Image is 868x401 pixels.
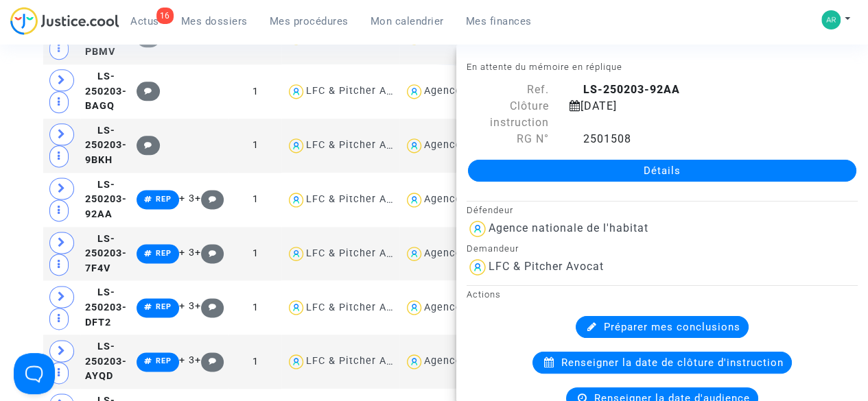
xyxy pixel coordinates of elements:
div: Ref. [456,82,559,98]
span: + [195,247,224,258]
span: LS-250203-7F4V [85,233,127,274]
small: Demandeur [467,243,519,254]
img: icon-user.svg [404,352,424,372]
td: 1 [228,64,281,119]
span: + [195,193,224,204]
span: LS-250203-AYQD [85,341,127,382]
div: Agence nationale de l'habitat [424,302,575,313]
img: icon-user.svg [467,218,489,240]
div: LFC & Pitcher Avocat [306,302,414,313]
div: LFC & Pitcher Avocat [306,193,414,205]
div: Agence nationale de l'habitat [424,247,575,259]
span: Renseigner la date de clôture d'instruction [561,356,784,369]
a: Mon calendrier [360,11,455,32]
img: icon-user.svg [467,256,489,278]
td: 1 [228,335,281,389]
div: Agence nationale de l'habitat [424,85,575,97]
a: Mes procédures [259,11,360,32]
div: LFC & Pitcher Avocat [489,260,604,273]
span: Mes finances [466,15,532,27]
td: 1 [228,119,281,173]
small: En attente du mémoire en réplique [467,62,622,72]
img: icon-user.svg [404,136,424,156]
div: RG N° [456,131,559,147]
a: Détails [468,160,856,182]
small: Défendeur [467,205,513,215]
img: icon-user.svg [286,244,306,264]
span: + 3 [179,247,195,258]
td: 1 [228,173,281,227]
img: icon-user.svg [286,82,306,101]
td: 1 [228,280,281,335]
div: Clôture instruction [456,98,559,131]
span: LS-250203-DFT2 [85,287,127,328]
span: Mon calendrier [371,15,444,27]
img: icon-user.svg [286,136,306,156]
img: icon-user.svg [404,82,424,101]
span: + 3 [179,354,195,366]
img: icon-user.svg [286,190,306,210]
div: LFC & Pitcher Avocat [306,355,414,367]
img: icon-user.svg [286,297,306,317]
div: LFC & Pitcher Avocat [306,85,414,97]
div: LFC & Pitcher Avocat [306,247,414,259]
div: Agence nationale de l'habitat [424,193,575,205]
a: Mes dossiers [170,11,259,32]
img: icon-user.svg [404,244,424,264]
span: Préparer mes conclusions [604,321,740,333]
img: icon-user.svg [286,352,306,372]
b: LS-250203-92AA [583,83,680,96]
div: Agence nationale de l'habitat [424,355,575,367]
span: + [195,300,224,312]
td: 1 [228,227,281,281]
span: LS-250203-BAGQ [85,71,127,112]
div: Agence nationale de l'habitat [489,221,648,234]
span: 2501508 [570,132,631,145]
a: Mes finances [455,11,543,32]
div: LFC & Pitcher Avocat [306,139,414,151]
span: + 3 [179,193,195,204]
span: Actus [130,15,159,27]
a: 16Actus [119,11,170,32]
span: REP [156,302,172,311]
img: icon-user.svg [404,297,424,317]
span: + [195,354,224,366]
span: REP [156,356,172,365]
iframe: Help Scout Beacon - Open [14,353,55,394]
span: REP [156,249,172,258]
span: + 3 [179,300,195,312]
img: icon-user.svg [404,190,424,210]
img: jc-logo.svg [10,7,119,35]
span: LS-250203-9BKH [85,125,127,166]
div: Agence nationale de l'habitat [424,139,575,151]
div: [DATE] [559,98,834,131]
span: Mes dossiers [181,15,248,27]
span: Mes procédures [270,15,349,27]
img: 41e1d3fd7788e04d6a3786fbac3154f0 [821,10,841,29]
div: 16 [156,8,174,24]
span: LS-250203-92AA [85,179,127,220]
small: Actions [467,289,501,300]
span: REP [156,195,172,204]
